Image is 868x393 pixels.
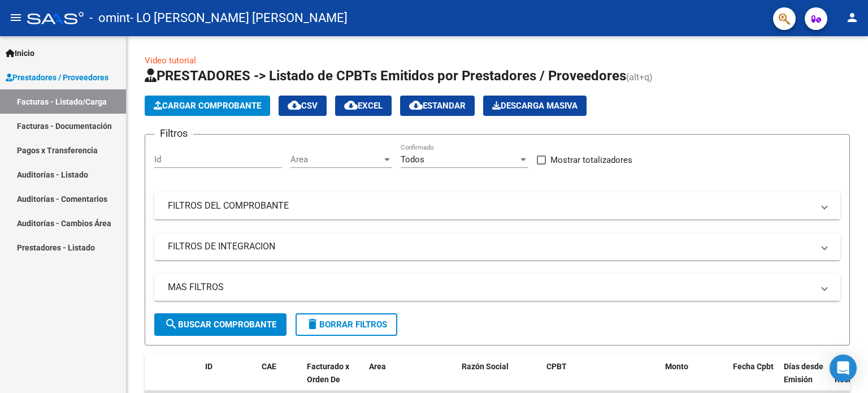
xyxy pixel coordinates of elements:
mat-icon: delete [306,317,319,331]
span: CPBT [546,362,567,371]
a: Video tutorial [145,55,196,66]
button: Buscar Comprobante [154,313,287,336]
span: Fecha Cpbt [733,362,774,371]
span: Area [290,154,382,165]
span: Facturado x Orden De [307,362,349,384]
mat-panel-title: FILTROS DE INTEGRACION [168,240,813,253]
mat-expansion-panel-header: FILTROS DE INTEGRACION [154,233,840,260]
span: ID [205,362,212,371]
span: PRESTADORES -> Listado de CPBTs Emitidos por Prestadores / Proveedores [145,68,626,84]
span: Borrar Filtros [306,319,387,330]
span: Area [369,362,386,371]
mat-panel-title: FILTROS DEL COMPROBANTE [168,200,813,212]
button: Descarga Masiva [483,96,587,116]
app-download-masive: Descarga masiva de comprobantes (adjuntos) [483,96,587,116]
span: Cargar Comprobante [154,101,261,111]
mat-icon: menu [9,11,23,24]
mat-icon: search [164,317,178,331]
span: Mostrar totalizadores [550,153,632,167]
span: - omint [89,6,130,31]
span: Razón Social [462,362,509,371]
button: Estandar [400,96,475,116]
span: Descarga Masiva [492,101,578,111]
mat-panel-title: MAS FILTROS [168,281,813,293]
span: Prestadores / Proveedores [6,71,108,84]
span: Fecha Recibido [835,362,866,384]
span: Días desde Emisión [784,362,823,384]
span: Buscar Comprobante [164,319,276,330]
button: EXCEL [335,96,392,116]
span: (alt+q) [626,72,653,83]
button: Cargar Comprobante [145,96,270,116]
span: Inicio [6,47,34,59]
mat-expansion-panel-header: FILTROS DEL COMPROBANTE [154,192,840,219]
button: CSV [279,96,327,116]
mat-icon: cloud_download [288,98,301,112]
span: CAE [262,362,276,371]
mat-icon: cloud_download [409,98,423,112]
span: - LO [PERSON_NAME] [PERSON_NAME] [130,6,348,31]
span: CSV [288,101,318,111]
h3: Filtros [154,126,193,141]
span: Estandar [409,101,466,111]
div: Open Intercom Messenger [830,355,857,382]
span: Monto [665,362,688,371]
mat-icon: cloud_download [344,98,358,112]
mat-expansion-panel-header: MAS FILTROS [154,274,840,301]
span: EXCEL [344,101,383,111]
button: Borrar Filtros [296,313,397,336]
span: Todos [401,154,424,165]
mat-icon: person [845,11,859,24]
